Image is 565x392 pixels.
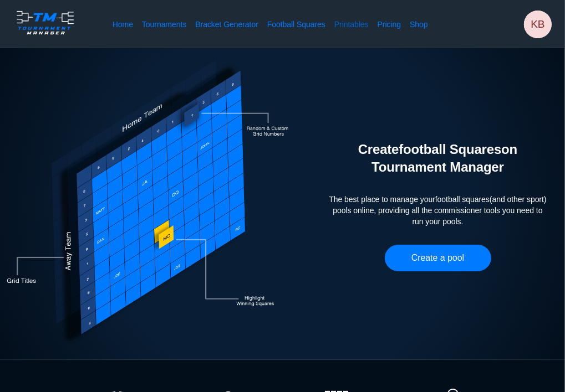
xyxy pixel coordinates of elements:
[328,141,547,176] h2: Create football squares on Tournament Manager
[328,194,547,227] span: The best place to manage your football squares (and other sport) pools online, providing all the ...
[334,19,369,30] a: Printables
[13,9,77,37] img: logo.ffa97a18e3bf2c7d.png
[385,245,491,271] button: Create a pool
[524,11,552,38] div: kings billiards
[142,19,186,30] a: Tournaments
[524,11,552,38] button: KB
[410,19,428,30] a: Shop
[378,19,401,30] a: Pricing
[113,19,133,30] a: Home
[195,19,258,30] a: Bracket Generator
[267,19,325,30] a: Football Squares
